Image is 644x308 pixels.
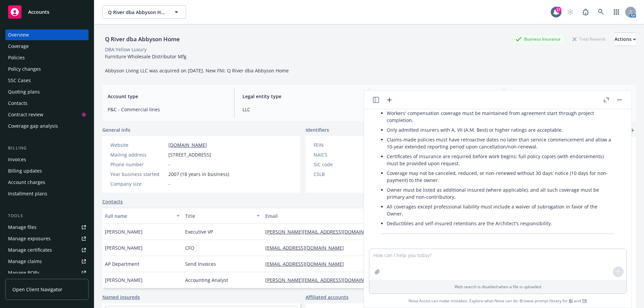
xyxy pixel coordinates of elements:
[110,161,166,168] div: Phone number
[5,3,89,21] a: Accounts
[614,33,636,46] div: Actions
[8,267,40,278] div: Manage BORs
[5,154,89,165] a: Invoices
[306,126,329,133] span: Identifiers
[8,245,52,255] div: Manage certificates
[8,86,40,97] div: Quoting plans
[102,208,182,224] button: Full name
[387,108,614,125] li: Workers' compensation coverage must be maintained from agreement start through project completion.
[5,256,89,267] a: Manage claims
[12,286,62,293] span: Open Client Navigator
[314,161,369,168] div: SIC code
[108,93,226,100] span: Account type
[387,185,614,202] li: Owner must be listed as additional insured (where applicable), and all such coverage must be prim...
[110,141,166,148] div: Website
[8,188,47,199] div: Installment plans
[265,229,387,235] a: [PERSON_NAME][EMAIL_ADDRESS][DOMAIN_NAME]
[8,75,31,86] div: SSC Cases
[5,41,89,52] a: Coverage
[387,151,614,168] li: Certificates of insurance are required before work begins; full policy copies (with endorsements)...
[314,151,369,158] div: NAICS
[5,233,89,244] a: Manage exposures
[387,219,614,228] li: Deductibles and self-insured retentions are the Architect's responsibility.
[5,86,89,97] a: Quoting plans
[563,5,577,19] a: Start snowing
[579,5,592,19] a: Report a Bug
[8,109,43,120] div: Contract review
[265,212,386,220] div: Email
[243,93,361,100] span: Legal entity type
[582,298,587,304] a: TR
[5,109,89,120] a: Contract review
[108,106,226,113] span: P&C - Commercial lines
[105,53,289,74] span: Furniture Wholesale Distributor Mfg Abbyson Living LLC was acquired on [DATE]. New FNI: Q River d...
[102,5,186,19] button: Q River dba Abbyson Home
[168,151,211,158] span: [STREET_ADDRESS]
[387,135,614,151] li: Claims-made policies must have retroactive dates no later than service commencement and allow a 1...
[168,142,207,148] a: [DOMAIN_NAME]
[8,121,58,131] div: Coverage gap analysis
[555,7,561,13] div: 17
[105,244,143,251] span: [PERSON_NAME]
[8,98,28,109] div: Contacts
[185,228,213,235] span: Executive VP
[168,171,229,178] span: 2007 (18 years in business)
[182,208,263,224] button: Title
[110,171,166,178] div: Year business started
[102,126,130,133] span: General info
[569,298,573,304] a: BI
[8,222,37,233] div: Manage files
[306,294,348,301] a: Affiliated accounts
[373,284,622,290] p: Web search is disabled when a file is uploaded
[569,35,609,43] div: Total Rewards
[5,188,89,199] a: Installment plans
[105,260,139,267] span: AP Department
[5,212,89,219] div: Tools
[265,277,387,283] a: [PERSON_NAME][EMAIL_ADDRESS][DOMAIN_NAME]
[102,198,123,205] a: Contacts
[110,151,166,158] div: Mailing address
[8,52,25,63] div: Policies
[102,35,182,44] div: Q River dba Abbyson Home
[5,121,89,131] a: Coverage gap analysis
[5,75,89,86] a: SSC Cases
[8,166,42,176] div: Billing updates
[5,245,89,255] a: Manage certificates
[28,9,49,15] span: Accounts
[105,212,172,220] div: Full name
[5,145,89,151] div: Billing
[8,64,41,74] div: Policy changes
[105,46,147,53] div: DBA: Yellow Luxury
[185,260,216,267] span: Send Invoices
[168,161,170,168] span: -
[265,245,349,251] a: [EMAIL_ADDRESS][DOMAIN_NAME]
[594,5,608,19] a: Search
[387,125,614,135] li: Only admitted insurers with A, VII (A.M. Best) or higher ratings are acceptable.
[381,247,614,259] h3: 1. Commercial General Liability (CGL)
[5,29,89,40] a: Overview
[314,171,369,178] div: CSLB
[5,177,89,188] a: Account charges
[5,98,89,109] a: Contacts
[5,222,89,233] a: Manage files
[628,126,636,134] a: add
[387,202,614,219] li: All coverages except professional liability must include a waiver of subrogation in favor of the ...
[8,154,26,165] div: Invoices
[512,35,564,43] div: Business Insurance
[168,180,170,187] span: -
[185,244,194,251] span: CFO
[8,41,29,52] div: Coverage
[243,106,361,113] span: LLC
[5,52,89,63] a: Policies
[185,276,228,284] span: Accounting Analyst
[8,177,45,188] div: Account charges
[185,212,253,220] div: Title
[367,294,629,308] span: Nova Assist can make mistakes. Explore what Nova can do: Browse prompt library for and
[314,141,369,148] div: FEIN
[105,228,143,235] span: [PERSON_NAME]
[5,267,89,278] a: Manage BORs
[105,276,143,284] span: [PERSON_NAME]
[8,256,42,267] div: Manage claims
[387,168,614,185] li: Coverage may not be canceled, reduced, or non-renewed without 30 days’ notice (10 days for non-pa...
